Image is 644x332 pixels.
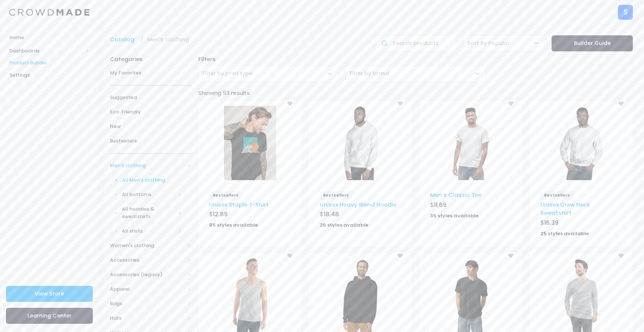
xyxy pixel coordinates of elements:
[202,70,252,77] span: Filter by print type
[375,35,456,51] input: Search products
[540,218,622,229] div: $
[9,47,83,55] span: Dashboards
[122,227,176,235] span: All shirts
[110,256,185,264] span: Accessories
[110,66,191,80] a: My Favorites
[618,5,633,20] div: S
[110,123,191,130] span: New
[9,71,89,79] span: Settings
[110,134,191,149] a: Bestsellers
[9,9,89,16] img: Logo
[463,35,544,51] span: Sort By Popular
[320,191,353,199] span: Bestsellers
[202,70,252,77] span: Filter by print type
[209,191,242,199] span: Bestsellers
[434,201,446,209] span: 11.69
[122,191,176,198] span: All bottoms
[198,66,338,82] span: Filter by print type
[110,315,185,322] span: Hats
[209,221,258,229] strong: 85 styles available
[350,70,389,77] span: Filter by brand
[323,210,339,218] span: 18.48
[209,210,290,220] div: $
[6,308,93,324] a: Learning Center
[320,210,401,220] div: $
[209,201,269,208] a: Unisex Staple T-Shirt
[110,137,191,145] span: Bestsellers
[122,205,176,220] span: All hoodies & sweatshirts
[345,66,486,82] span: Filter by brand
[195,55,636,63] div: Filters
[110,105,191,119] a: Eco-Friendly
[110,271,185,278] span: Accessories (legacy)
[110,285,185,293] span: Apparel
[320,221,368,229] strong: 26 styles available
[544,218,559,227] span: 16.39
[9,34,89,41] span: Home
[110,51,191,63] div: Categories
[9,59,89,67] span: Product Builder
[540,230,589,237] strong: 25 styles available
[35,290,64,297] span: View Store
[110,242,185,249] span: Women's clothing
[430,201,511,211] div: $
[430,191,482,199] a: Men’s Classic Tee
[147,35,193,44] a: Men's clothing
[540,191,573,199] span: Bestsellers
[110,119,191,134] a: New
[110,108,191,116] span: Eco-Friendly
[110,35,138,44] a: Catalog
[110,69,191,77] span: My Favorites
[430,212,479,219] strong: 35 styles available
[350,70,389,77] span: Filter by brand
[100,173,191,188] a: All Men's clothing
[195,89,636,97] div: Showing 93 results:
[110,162,185,169] span: Men's clothing
[110,94,191,101] span: Suggested
[6,286,93,302] a: View Store
[110,300,185,307] span: Bags
[122,176,182,184] span: All Men's clothing
[320,201,397,208] a: Unisex Heavy Blend Hoodie
[110,90,191,105] a: Suggested
[540,201,590,217] a: Unisex Crew Neck Sweatshirt
[213,210,228,218] span: 12.89
[552,35,633,51] a: Builder Guide
[28,312,72,319] span: Learning Center
[467,39,510,47] span: Sort By Popular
